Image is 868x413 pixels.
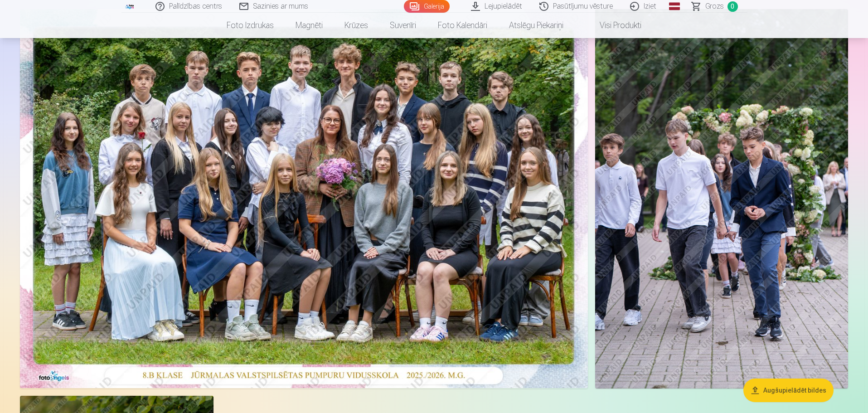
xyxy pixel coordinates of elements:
a: Visi produkti [574,13,652,38]
a: Suvenīri [379,13,427,38]
img: /fa3 [125,4,135,9]
button: Augšupielādēt bildes [743,379,834,402]
span: 0 [727,1,738,12]
a: Krūzes [334,13,379,38]
a: Foto izdrukas [216,13,285,38]
a: Magnēti [285,13,334,38]
a: Atslēgu piekariņi [498,13,574,38]
a: Foto kalendāri [427,13,498,38]
span: Grozs [705,1,724,12]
